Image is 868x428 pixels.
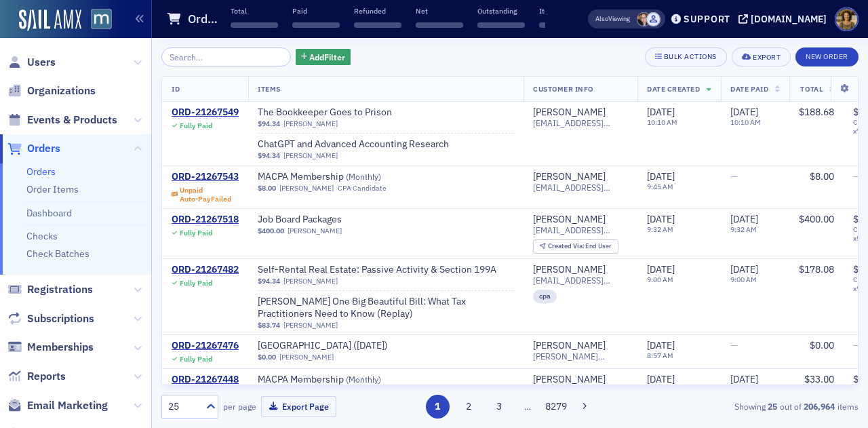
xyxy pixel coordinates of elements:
span: $400.00 [258,227,284,235]
a: MACPA Membership (Monthly) [258,374,429,386]
time: 10:10 AM [647,117,677,127]
span: $94.34 [258,277,280,286]
a: Reports [7,369,66,384]
a: [PERSON_NAME] [283,151,338,160]
span: $188.68 [799,106,834,118]
img: SailAMX [19,9,81,31]
time: 9:32 AM [730,225,757,234]
a: Self-Rental Real Estate: Passive Activity & Section 199A [258,264,496,276]
span: ‌ [539,22,587,28]
a: ORD-21267482 [172,264,239,276]
span: MACPA Membership [258,374,429,386]
span: Email Marketing [27,398,108,413]
span: [DATE] [647,170,675,182]
span: ‌ [477,22,525,28]
h1: Orders [188,11,218,27]
time: 9:00 AM [730,275,757,284]
span: $83.74 [258,321,280,330]
a: Registrations [7,282,93,297]
a: Checks [26,230,58,242]
input: Search… [161,47,291,66]
button: Export [732,47,791,66]
span: Reports [27,369,66,384]
div: [PERSON_NAME] [533,264,606,276]
span: Add Filter [309,51,345,63]
button: Export Page [261,396,336,417]
a: [PERSON_NAME] [283,321,338,330]
span: $178.08 [799,263,834,275]
time: 9:45 AM [647,182,673,191]
div: Bulk Actions [664,53,717,60]
a: ChatGPT and Advanced Accounting Research [258,138,449,151]
a: View Homepage [81,9,112,32]
span: $8.00 [258,184,276,193]
a: [PERSON_NAME] [533,214,606,226]
a: Orders [7,141,60,156]
button: AddFilter [296,49,351,66]
a: Check Batches [26,248,90,260]
a: ORD-21267549 [172,106,239,119]
span: Orders [27,141,60,156]
a: Dashboard [26,207,72,219]
a: [PERSON_NAME] [283,119,338,128]
div: Fully Paid [180,355,212,364]
div: Fully Paid [180,121,212,130]
a: [PERSON_NAME] [533,340,606,352]
span: Organizations [27,83,96,98]
span: $94.34 [258,119,280,128]
span: [DATE] [730,213,758,225]
a: New Order [795,50,859,62]
span: [DATE] [647,339,675,351]
span: Viewing [595,14,630,24]
a: [GEOGRAPHIC_DATA] ([DATE]) [258,340,429,352]
a: Orders [26,166,56,178]
a: ORD-21267543 [172,171,239,183]
span: [DATE] [647,373,675,385]
a: [PERSON_NAME] [279,353,334,362]
span: The Bookkeeper Goes to Prison [258,106,429,119]
span: MACPA Membership [258,171,429,183]
button: Bulk Actions [645,47,727,66]
div: Also [595,14,608,23]
span: $0.00 [258,353,276,362]
div: ORD-21267448 [172,374,239,386]
span: Users [27,55,56,70]
span: [DATE] [647,106,675,118]
div: [PERSON_NAME] [533,106,606,119]
span: [DATE] [730,373,758,385]
time: 8:57 AM [647,351,673,360]
span: — [853,170,861,182]
strong: 25 [766,400,780,412]
a: [PERSON_NAME] [533,171,606,183]
span: [DATE] [730,106,758,118]
span: [DATE] [647,213,675,225]
span: Customer Info [533,84,593,94]
a: [PERSON_NAME] [288,227,342,235]
a: Events & Products [7,113,117,128]
div: cpa [533,290,557,303]
time: 9:32 AM [647,225,673,234]
span: $8.00 [810,170,834,182]
span: Events & Products [27,113,117,128]
div: End User [548,243,612,250]
span: [EMAIL_ADDRESS][DOMAIN_NAME] [533,118,628,128]
div: Created Via: End User [533,239,618,254]
div: ORD-21267518 [172,214,239,226]
div: 25 [168,400,198,414]
a: [PERSON_NAME] One Big Beautiful Bill: What Tax Practitioners Need to Know (Replay) [258,296,514,319]
a: Job Board Packages [258,214,429,226]
span: [EMAIL_ADDRESS][DOMAIN_NAME] [533,275,628,286]
div: Export [753,54,781,61]
span: [EMAIL_ADDRESS][DOMAIN_NAME] [533,225,628,235]
span: Subscriptions [27,311,94,326]
p: Paid [292,6,340,16]
a: [PERSON_NAME] [283,277,338,286]
button: 3 [488,395,511,419]
span: ( Monthly ) [346,171,381,182]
